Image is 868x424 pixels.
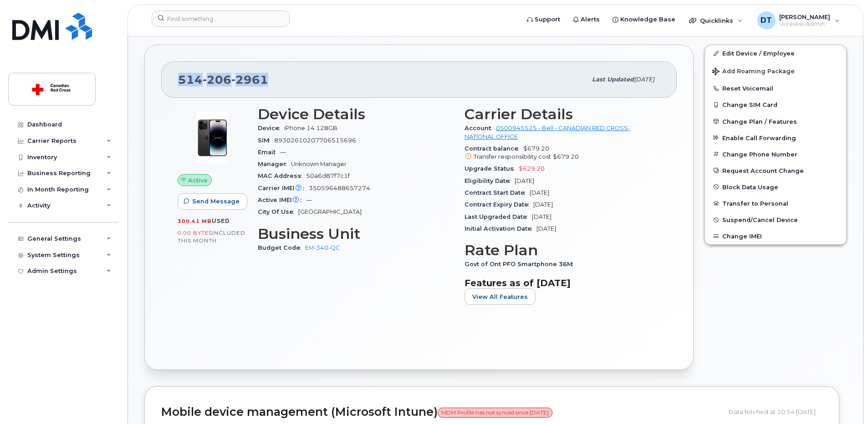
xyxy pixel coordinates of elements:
h3: Business Unit [258,226,454,242]
button: Change Phone Number [705,146,846,162]
span: Device [258,125,284,131]
span: Active IMEI [258,197,306,203]
button: Request Account Change [705,162,846,179]
span: Manager [258,161,291,167]
button: Enable Call Forwarding [705,130,846,146]
span: Last updated [592,76,634,83]
button: Reset Voicemail [705,80,846,96]
span: Support [535,15,560,24]
span: Unknown Manager [291,161,347,167]
span: — [306,197,312,203]
span: [DATE] [532,213,551,220]
span: used [212,217,230,224]
button: Change Plan / Features [705,113,846,130]
span: 50a6d87f7c1f [306,172,350,179]
span: [PERSON_NAME] [779,13,830,20]
button: Change SIM Card [705,96,846,113]
span: Eligibility Date [465,177,515,184]
a: Support [521,10,567,29]
button: Transfer to Personal [705,195,846,212]
img: image20231002-3703462-njx0qo.jpeg [185,111,240,165]
span: Send Message [192,197,240,206]
a: Edit Device / Employee [705,45,846,61]
span: 89302610207706515696 [274,137,356,144]
button: Change IMEI [705,228,846,244]
span: Active [188,176,208,185]
div: Quicklinks [683,11,749,30]
span: Contract Expiry Date [465,201,533,208]
span: [DATE] [533,201,553,208]
a: Alerts [567,10,606,29]
span: 0.00 Bytes [178,230,212,236]
span: $679.20 [465,145,660,162]
span: $679.20 [553,153,579,160]
input: Find something... [152,10,290,27]
span: Last Upgraded Date [465,213,532,220]
span: City Of Use [258,208,298,215]
h3: Device Details [258,106,454,122]
span: Add Roaming Package [712,68,795,76]
span: Carrier IMEI [258,185,309,192]
a: 0500945525 - Bell - CANADIAN RED CROSS- NATIONAL OFFICE [465,125,630,140]
span: Initial Activation Date [465,225,536,232]
span: 350596488657274 [309,185,370,192]
span: Govt of Ont PFO Smartphone 36M [465,261,577,268]
span: 2961 [231,73,268,86]
button: Block Data Usage [705,179,846,195]
div: Data fetched at 10:54 [DATE] [729,403,822,420]
span: 300.41 MB [178,218,212,224]
h3: Carrier Details [465,106,660,122]
a: EM-340-QC [305,244,340,251]
span: Contract balance [465,145,523,152]
span: Enable Call Forwarding [722,134,796,141]
button: View All Features [465,288,536,305]
span: [DATE] [634,76,654,83]
h2: Mobile device management (Microsoft Intune) [161,406,722,419]
button: Send Message [178,193,247,210]
span: Change Plan / Features [722,118,797,125]
h3: Rate Plan [465,242,660,258]
button: Add Roaming Package [705,61,846,80]
button: Suspend/Cancel Device [705,212,846,228]
span: MAC Address [258,172,306,179]
a: Knowledge Base [606,10,682,29]
span: iPhone 14 128GB [284,125,337,131]
span: View All Features [472,293,528,301]
div: Dragos Tudose [751,11,846,30]
span: — [280,149,286,156]
span: $629.20 [519,165,545,172]
span: Email [258,149,280,156]
span: DT [761,15,772,26]
span: Knowledge Base [620,15,675,24]
span: Contract Start Date [465,189,530,196]
h3: Features as of [DATE] [465,278,660,288]
span: [DATE] [536,225,556,232]
span: Quicklinks [700,17,733,24]
span: Account [465,125,496,131]
span: MDM Profile has not synced since [DATE] [438,408,552,418]
span: [DATE] [530,189,549,196]
span: Wireless Admin [779,20,830,28]
span: Transfer responsibility cost [474,153,551,160]
span: Alerts [581,15,600,24]
span: 206 [203,73,231,86]
span: 514 [178,73,268,86]
span: SIM [258,137,274,144]
span: [GEOGRAPHIC_DATA] [298,208,362,215]
span: Upgrade Status [465,165,519,172]
span: Budget Code [258,244,305,251]
span: [DATE] [515,177,534,184]
span: Suspend/Cancel Device [722,217,798,223]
